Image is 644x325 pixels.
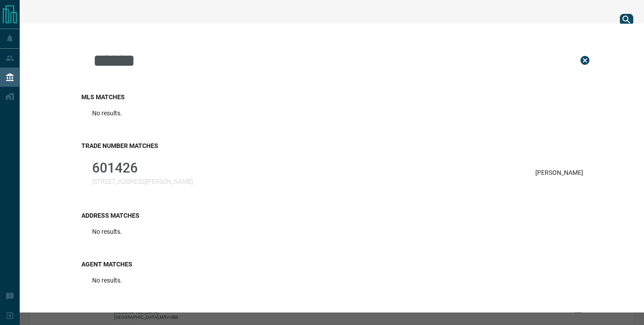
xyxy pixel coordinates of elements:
[92,160,193,176] p: 601426
[535,169,583,176] p: [PERSON_NAME]
[92,178,193,185] p: [STREET_ADDRESS][PERSON_NAME]
[92,277,122,284] p: No results.
[81,261,594,268] h3: Agent Matches
[81,142,594,149] h3: Trade Number Matches
[92,228,122,235] p: No results.
[92,110,122,117] p: No results.
[576,51,594,69] button: Close
[620,14,633,25] button: search button
[81,212,594,219] h3: Address Matches
[81,93,594,101] h3: MLS Matches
